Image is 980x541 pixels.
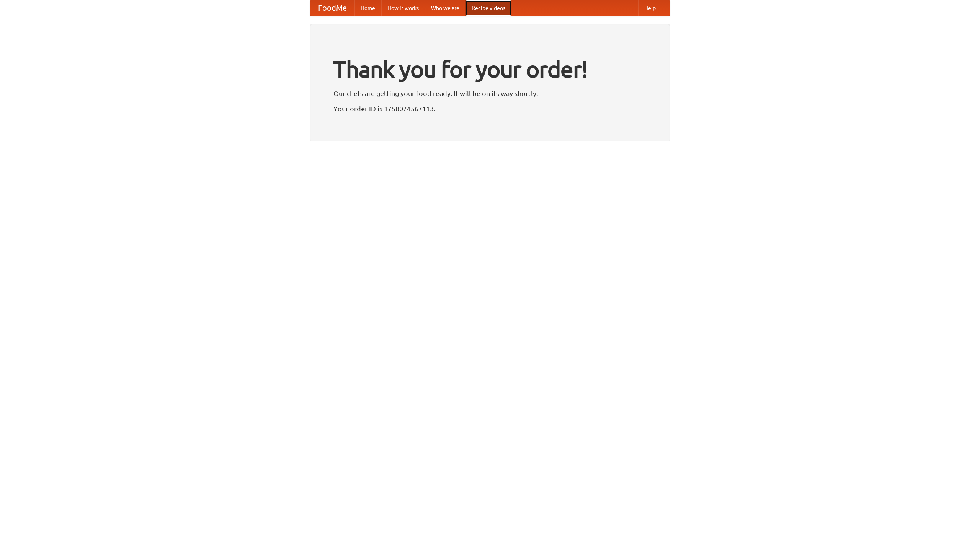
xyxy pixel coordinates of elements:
a: FoodMe [310,0,354,16]
a: Who we are [425,0,465,16]
p: Your order ID is 1758074567113. [333,103,647,114]
a: Help [638,0,662,16]
a: Home [354,0,381,16]
a: How it works [381,0,425,16]
a: Recipe videos [465,0,511,16]
h1: Thank you for your order! [333,51,647,88]
p: Our chefs are getting your food ready. It will be on its way shortly. [333,88,647,99]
